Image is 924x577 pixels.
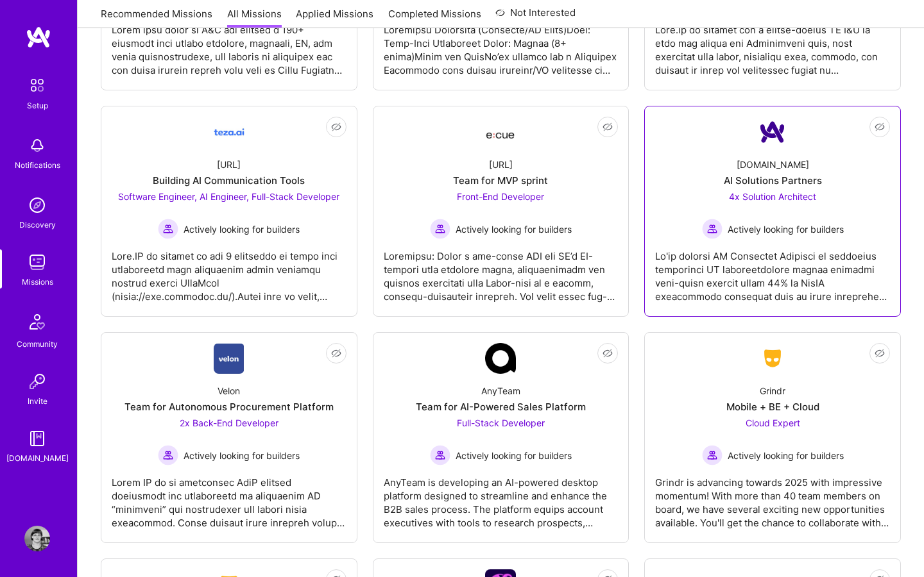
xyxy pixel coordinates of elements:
[180,417,278,428] span: 2x Back-End Developer
[702,445,723,465] img: Actively looking for builders
[24,426,50,451] img: guide book
[27,99,48,112] div: Setup
[481,384,520,397] div: AnyTeam
[227,7,282,28] a: All Missions
[22,275,53,288] div: Missions
[453,174,548,187] div: Team for MVP sprint
[655,465,890,530] div: Grindr is advancing towards 2025 with impressive momentum! With more than 40 team members on boar...
[603,348,613,358] i: icon EyeClosed
[875,122,885,132] i: icon EyeClosed
[729,191,816,202] span: 4x Solution Architect
[24,133,50,158] img: bell
[456,449,572,462] span: Actively looking for builders
[760,384,785,397] div: Grindr
[24,369,50,394] img: Invite
[757,117,788,147] img: Company Logo
[384,343,619,532] a: Company LogoAnyTeamTeam for AI-Powered Sales PlatformFull-Stack Developer Actively looking for bu...
[24,249,50,275] img: teamwork
[24,526,50,551] img: User Avatar
[384,117,619,306] a: Company Logo[URL]Team for MVP sprintFront-End Developer Actively looking for buildersActively loo...
[384,465,619,530] div: AnyTeam is developing an AI-powered desktop platform designed to streamline and enhance the B2B s...
[430,219,450,239] img: Actively looking for builders
[655,239,890,303] div: Lo'ip dolorsi AM Consectet Adipisci el seddoeius temporinci UT laboreetdolore magnaa enimadmi ven...
[331,348,341,358] i: icon EyeClosed
[655,13,890,77] div: Lore.ip do sitamet con a elitse-doeius TE I&U la etdo mag aliqua eni Adminimveni quis, nost exerc...
[457,417,545,428] span: Full-Stack Developer
[118,191,339,202] span: Software Engineer, AI Engineer, Full-Stack Developer
[112,465,346,530] div: Lorem IP do si ametconsec AdiP elitsed doeiusmodt inc utlaboreetd ma aliquaenim AD “minimveni” qu...
[724,174,822,187] div: AI Solutions Partners
[153,174,305,187] div: Building AI Communication Tools
[296,7,373,28] a: Applied Missions
[21,526,53,551] a: User Avatar
[17,337,58,351] div: Community
[655,117,890,306] a: Company Logo[DOMAIN_NAME]AI Solutions Partners4x Solution Architect Actively looking for builders...
[26,26,51,49] img: logo
[728,222,844,236] span: Actively looking for builders
[384,239,619,303] div: Loremipsu: Dolor s ame-conse ADI eli SE’d EI-tempori utla etdolore magna, aliquaenimadm ven quisn...
[112,239,346,303] div: Lore.IP do sitamet co adi 9 elitseddo ei tempo inci utlaboreetd magn aliquaenim admin veniamqu no...
[737,158,809,171] div: [DOMAIN_NAME]
[158,219,178,239] img: Actively looking for builders
[331,122,341,132] i: icon EyeClosed
[485,121,516,144] img: Company Logo
[430,445,450,465] img: Actively looking for builders
[746,417,800,428] span: Cloud Expert
[495,5,576,28] a: Not Interested
[218,384,240,397] div: Velon
[24,192,50,218] img: discovery
[217,158,241,171] div: [URL]
[388,7,481,28] a: Completed Missions
[124,400,334,414] div: Team for Autonomous Procurement Platform
[875,348,885,358] i: icon EyeClosed
[22,306,53,337] img: Community
[457,191,544,202] span: Front-End Developer
[702,219,723,239] img: Actively looking for builders
[19,218,56,231] div: Discovery
[15,158,60,172] div: Notifications
[112,117,346,306] a: Company Logo[URL]Building AI Communication ToolsSoftware Engineer, AI Engineer, Full-Stack Develo...
[416,400,586,414] div: Team for AI-Powered Sales Platform
[214,343,244,374] img: Company Logo
[728,449,844,462] span: Actively looking for builders
[726,400,819,414] div: Mobile + BE + Cloud
[112,343,346,532] a: Company LogoVelonTeam for Autonomous Procurement Platform2x Back-End Developer Actively looking f...
[757,347,788,370] img: Company Logo
[603,122,613,132] i: icon EyeClosed
[24,72,51,99] img: setup
[184,222,300,236] span: Actively looking for builders
[112,13,346,77] div: Lorem ipsu dolor si A&C adi elitsed d 190+ eiusmodt inci utlabo etdolore, magnaali, EN, adm venia...
[6,451,69,465] div: [DOMAIN_NAME]
[184,449,300,462] span: Actively looking for builders
[28,394,47,408] div: Invite
[214,117,244,147] img: Company Logo
[384,13,619,77] div: Loremipsu Dolorsita (Consecte/AD Elits)Doei: Temp-Inci Utlaboreet Dolor: Magnaa (8+ enima)Minim v...
[158,445,178,465] img: Actively looking for builders
[485,343,516,374] img: Company Logo
[489,158,513,171] div: [URL]
[101,7,212,28] a: Recommended Missions
[456,222,572,236] span: Actively looking for builders
[655,343,890,532] a: Company LogoGrindrMobile + BE + CloudCloud Expert Actively looking for buildersActively looking f...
